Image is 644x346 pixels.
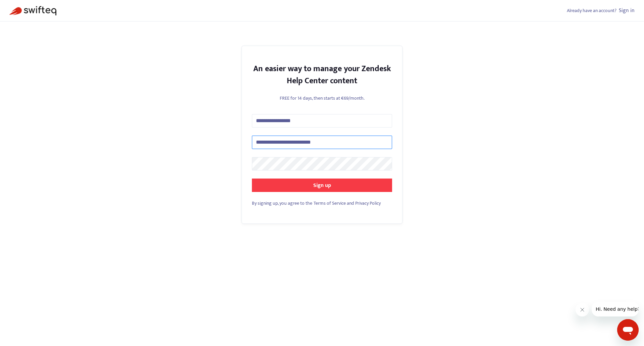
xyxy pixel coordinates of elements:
strong: Sign up [313,181,331,190]
strong: An easier way to manage your Zendesk Help Center content [253,62,391,88]
img: Swifteq [9,6,56,15]
button: Sign up [252,179,392,192]
iframe: Close message [576,303,589,316]
a: Sign in [619,6,635,15]
a: Terms of Service [314,199,346,207]
iframe: Button to launch messaging window [617,319,639,341]
span: Hi. Need any help? [4,5,48,10]
p: FREE for 14 days, then starts at €69/month. [252,95,392,102]
a: Privacy Policy [355,199,381,207]
div: and [252,200,392,207]
iframe: Message from company [592,302,639,316]
span: By signing up, you agree to the [252,199,312,207]
span: Already have an account? [567,7,616,14]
